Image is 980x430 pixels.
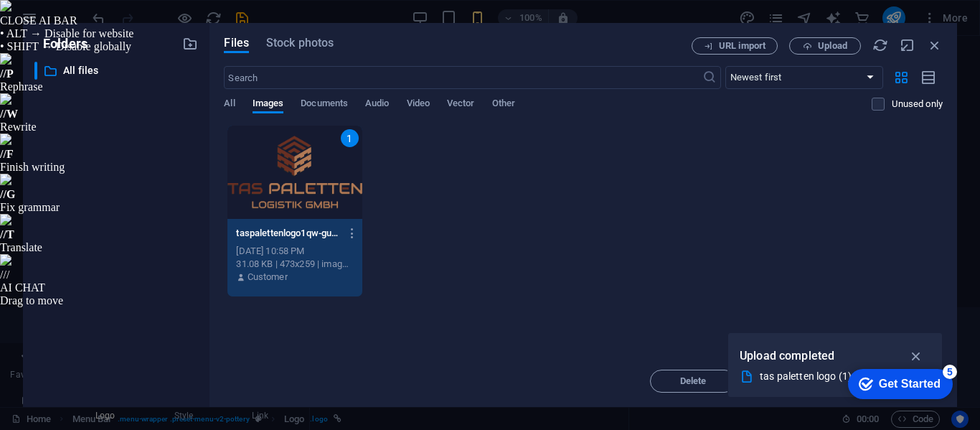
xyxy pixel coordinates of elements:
[42,16,104,29] div: Get Started
[760,368,899,385] div: tas paletten logo (1)qw.png
[650,370,736,393] button: Delete
[740,347,834,365] p: Upload completed
[680,377,707,385] span: Delete
[11,7,116,37] div: Get Started 5 items remaining, 0% complete
[106,3,121,17] div: 5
